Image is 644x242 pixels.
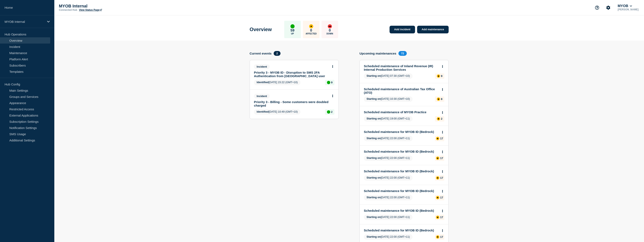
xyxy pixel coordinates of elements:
[367,137,381,140] span: Starting on
[59,4,142,9] p: MYOB Internal
[367,215,381,219] span: Starting on
[436,137,439,140] div: affected
[440,216,443,219] p: 17
[364,169,439,173] a: Scheduled maintenance for MYOB ID (Bedrock)
[250,27,272,32] h1: Overview
[436,157,439,160] div: affected
[364,215,413,220] span: [DATE] 22:00 (GMT+11)
[254,94,270,99] span: Incident
[441,74,442,78] p: 9
[617,4,633,8] button: MYOB
[437,74,440,78] div: affected
[254,100,329,107] a: Priority 3 - Billing - Some customers were doubled charged
[364,234,413,240] span: [DATE] 22:00 (GMT+11)
[290,24,295,28] div: up
[364,87,439,94] a: Scheduled maintenance of Australian Tax Office (ATO)
[364,64,439,71] a: Scheduled maintenance of Inland Revenue (IR) Internal Production Services
[367,117,381,120] span: Starting on
[436,235,439,239] div: affected
[331,81,333,84] p: 9
[440,157,443,160] p: 17
[367,74,381,77] span: Starting on
[617,8,639,11] p: [PERSON_NAME]
[328,24,332,28] div: down
[364,96,413,102] span: [DATE] 10:30 (GMT+10)
[436,176,439,180] div: affected
[291,33,294,35] p: Up
[254,80,300,85] span: [DATE] 15:22 (GMT+10)
[367,156,381,159] span: Starting on
[250,52,272,55] h4: Current events
[331,110,333,113] p: 2
[436,196,439,199] div: affected
[367,235,381,238] span: Starting on
[364,175,413,181] span: [DATE] 22:00 (GMT+11)
[254,109,300,115] span: [DATE] 10:49 (GMT+10)
[436,216,439,219] div: affected
[364,73,413,79] span: [DATE] 07:30 (GMT+10)
[441,117,442,120] p: 2
[367,97,381,100] span: Starting on
[399,51,407,56] span: 72
[417,26,449,33] a: Add maintenance
[59,9,77,11] p: Connected Hub
[254,64,270,69] span: Incident
[79,9,102,11] a: View Status Page
[364,195,413,200] span: [DATE] 22:00 (GMT+11)
[364,116,413,122] span: [DATE] 19:00 (GMT+11)
[257,81,269,84] span: Identified
[604,3,613,12] button: Account settings
[364,130,439,134] a: Scheduled maintenance for MYOB ID (Bedrock)
[367,176,381,179] span: Starting on
[327,81,330,84] div: up
[364,136,413,141] span: [DATE] 22:00 (GMT+11)
[593,3,601,12] button: Support
[440,196,443,199] p: 17
[327,33,333,35] p: Down
[360,52,396,55] h4: Upcoming maintenances
[364,189,439,193] a: Scheduled maintenance for MYOB ID (Bedrock)
[364,150,439,153] a: Scheduled maintenance for MYOB ID (Bedrock)
[364,229,439,232] a: Scheduled maintenance for MYOB ID (Bedrock)
[364,209,439,212] a: Scheduled maintenance for MYOB ID (Bedrock)
[367,196,381,199] span: Starting on
[290,28,294,33] p: 59
[364,110,439,114] a: Scheduled maintenance of MYOB Practice
[310,28,312,33] p: 0
[364,156,413,161] span: [DATE] 22:00 (GMT+11)
[440,176,443,179] p: 17
[5,20,44,23] p: MYOB Internal
[437,117,440,120] div: affected
[441,97,442,101] p: 8
[437,97,440,101] div: affected
[274,51,281,56] span: 2
[254,71,329,78] a: Priority 3 - MYOB ID - Disruption to SMS 2FA Authentication from [GEOGRAPHIC_DATA] user
[329,28,331,33] p: 0
[257,110,269,113] span: Identified
[327,110,330,114] div: up
[309,24,313,28] div: affected
[306,33,317,35] p: Affected
[390,26,415,33] a: Add incident
[440,235,443,238] p: 17
[440,137,443,140] p: 17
